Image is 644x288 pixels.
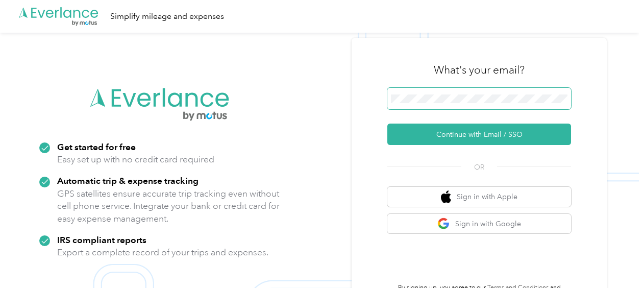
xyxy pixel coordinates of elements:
img: apple logo [441,190,451,203]
strong: Automatic trip & expense tracking [57,175,199,186]
img: google logo [437,218,450,230]
button: apple logoSign in with Apple [387,187,571,207]
strong: IRS compliant reports [57,234,146,245]
span: OR [461,162,497,173]
button: google logoSign in with Google [387,214,571,234]
p: Export a complete record of your trips and expenses. [57,246,268,259]
h3: What's your email? [434,63,525,77]
p: Easy set up with no credit card required [57,153,214,166]
p: GPS satellites ensure accurate trip tracking even without cell phone service. Integrate your bank... [57,187,280,225]
strong: Get started for free [57,141,136,152]
div: Simplify mileage and expenses [110,10,224,23]
button: Continue with Email / SSO [387,124,571,145]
